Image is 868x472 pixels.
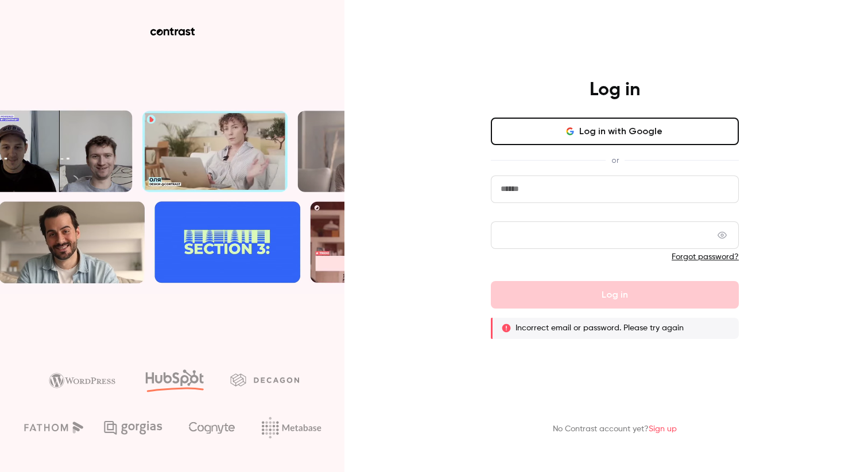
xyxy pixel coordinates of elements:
span: or [606,154,625,166]
a: Sign up [649,425,677,433]
a: Forgot password? [672,253,739,261]
p: No Contrast account yet? [553,423,677,435]
h4: Log in [590,79,640,102]
p: Incorrect email or password. Please try again [516,322,684,334]
img: decagon [230,373,299,386]
button: Log in with Google [491,118,739,145]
